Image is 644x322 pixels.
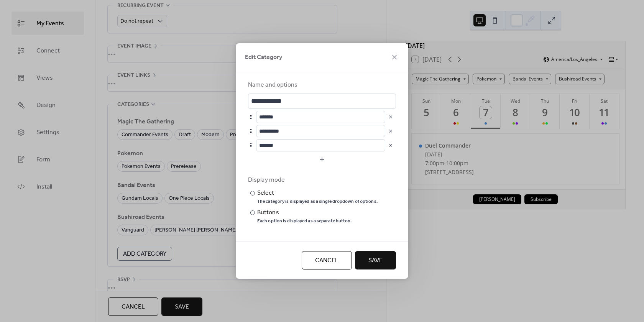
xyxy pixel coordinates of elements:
[257,189,376,198] div: Select
[245,53,282,62] span: Edit Category
[315,256,338,265] span: Cancel
[355,251,396,269] button: Save
[257,218,352,224] div: Each option is displayed as a separate button.
[248,80,394,90] div: Name and options
[248,176,394,185] div: Display mode
[302,251,352,269] button: Cancel
[368,256,383,265] span: Save
[257,208,350,217] div: Buttons
[257,199,378,205] div: The category is displayed as a single dropdown of options.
